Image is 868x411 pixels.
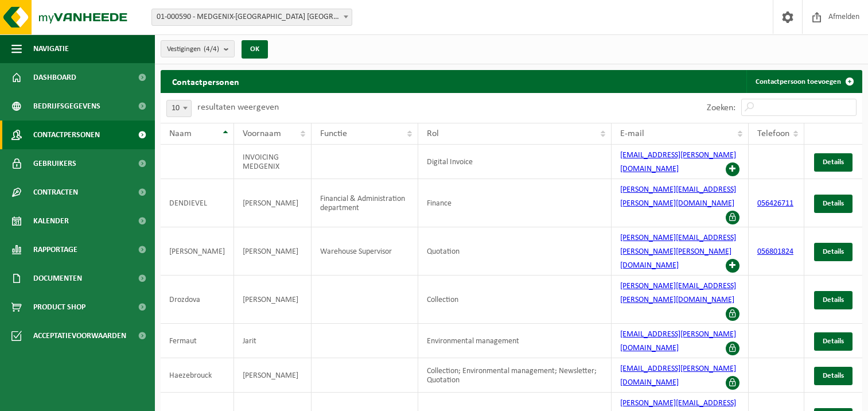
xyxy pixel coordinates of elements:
span: 10 [167,100,191,117]
span: Acceptatievoorwaarden [33,321,126,350]
span: Naam [169,129,192,138]
span: 01-000590 - MEDGENIX-BENELUX NV - WEVELGEM [152,9,352,25]
a: 056426711 [757,199,793,208]
td: [PERSON_NAME] [234,276,312,324]
a: [PERSON_NAME][EMAIL_ADDRESS][PERSON_NAME][DOMAIN_NAME] [620,282,736,304]
span: Vestigingen [167,41,219,58]
span: Navigatie [33,34,69,63]
td: Finance [418,179,612,227]
span: Details [823,372,844,379]
label: resultaten weergeven [197,103,279,112]
a: [EMAIL_ADDRESS][PERSON_NAME][DOMAIN_NAME] [620,330,736,352]
span: 01-000590 - MEDGENIX-BENELUX NV - WEVELGEM [151,9,352,26]
a: Details [814,367,853,385]
a: [PERSON_NAME][EMAIL_ADDRESS][PERSON_NAME][PERSON_NAME][DOMAIN_NAME] [620,234,736,270]
a: Details [814,195,853,213]
span: Voornaam [243,129,281,138]
td: Drozdova [161,276,234,324]
a: [PERSON_NAME][EMAIL_ADDRESS][PERSON_NAME][DOMAIN_NAME] [620,185,736,208]
span: Bedrijfsgegevens [33,92,100,121]
label: Zoeken: [707,103,735,113]
td: Environmental management [418,324,612,358]
td: DENDIEVEL [161,179,234,227]
a: Details [814,332,853,351]
count: (4/4) [204,45,219,53]
a: [EMAIL_ADDRESS][PERSON_NAME][DOMAIN_NAME] [620,365,736,387]
td: Jarit [234,324,312,358]
button: OK [242,40,268,59]
a: 056801824 [757,247,793,256]
span: Telefoon [757,129,789,138]
span: Gebruikers [33,149,76,178]
span: Contracten [33,178,78,207]
a: Details [814,153,853,172]
td: Collection [418,276,612,324]
span: Details [823,338,844,345]
td: [PERSON_NAME] [234,358,312,393]
span: Details [823,296,844,304]
span: Kalender [33,207,69,235]
td: Digital Invoice [418,145,612,179]
span: Details [823,248,844,255]
span: Rapportage [33,235,77,264]
span: Product Shop [33,293,85,321]
td: Quotation [418,227,612,276]
span: Rol [427,129,439,138]
span: Details [823,200,844,207]
td: Warehouse Supervisor [312,227,418,276]
td: [PERSON_NAME] [161,227,234,276]
span: 10 [166,100,192,117]
span: Details [823,158,844,166]
a: Details [814,291,853,309]
span: Dashboard [33,63,76,92]
span: Contactpersonen [33,121,100,149]
td: Collection; Environmental management; Newsletter; Quotation [418,358,612,393]
h2: Contactpersonen [161,70,251,92]
td: [PERSON_NAME] [234,179,312,227]
a: Contactpersoon toevoegen [746,70,861,93]
a: Details [814,243,853,261]
td: Haezebrouck [161,358,234,393]
button: Vestigingen(4/4) [161,40,235,57]
a: [EMAIL_ADDRESS][PERSON_NAME][DOMAIN_NAME] [620,151,736,173]
td: [PERSON_NAME] [234,227,312,276]
span: Functie [320,129,347,138]
td: Financial & Administration department [312,179,418,227]
span: Documenten [33,264,82,293]
td: INVOICING MEDGENIX [234,145,312,179]
td: Fermaut [161,324,234,358]
span: E-mail [620,129,644,138]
